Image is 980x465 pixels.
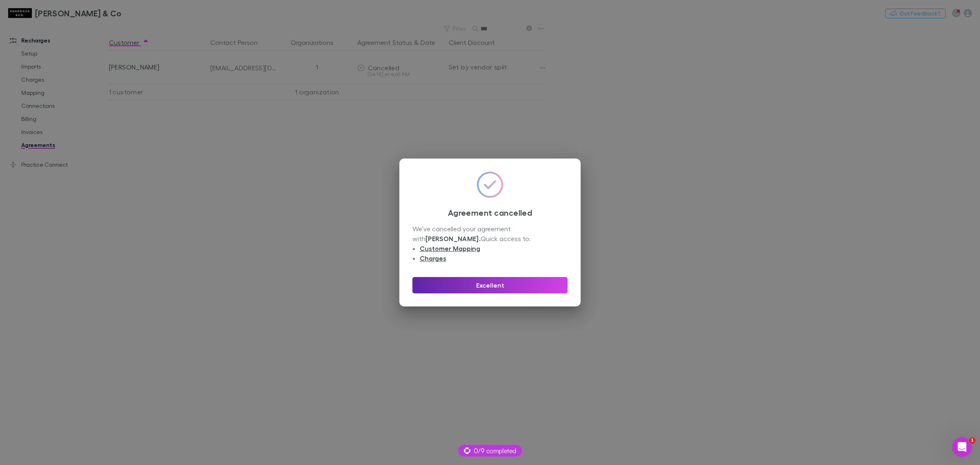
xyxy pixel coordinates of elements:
[412,208,568,217] h3: Agreement cancelled
[420,254,446,262] a: Charges
[969,437,976,444] span: 1
[420,244,480,253] a: Customer Mapping
[412,224,568,264] div: We’ve cancelled your agreement with Quick access to:
[952,437,972,457] iframe: Intercom live chat
[477,172,503,198] img: svg%3e
[425,235,481,243] strong: [PERSON_NAME] .
[412,277,568,293] button: Excellent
